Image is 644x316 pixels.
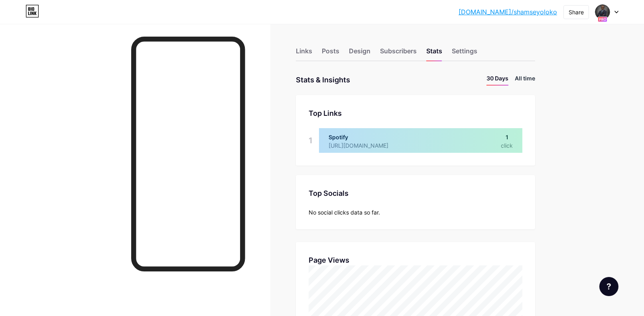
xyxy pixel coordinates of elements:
[309,208,522,217] div: No social clicks data so far.
[296,74,350,86] div: Stats & Insights
[459,7,557,17] a: [DOMAIN_NAME]/shamseyoloko
[380,46,417,60] div: Subscribers
[296,46,312,60] div: Links
[309,255,522,265] div: Page Views
[349,46,370,60] div: Design
[486,74,508,86] li: 30 Days
[322,46,339,60] div: Posts
[595,4,610,20] img: digitalarmours
[309,188,522,199] div: Top Socials
[309,128,313,153] div: 1
[452,46,477,60] div: Settings
[309,108,522,119] div: Top Links
[515,74,535,86] li: All time
[426,46,442,60] div: Stats
[569,8,584,16] div: Share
